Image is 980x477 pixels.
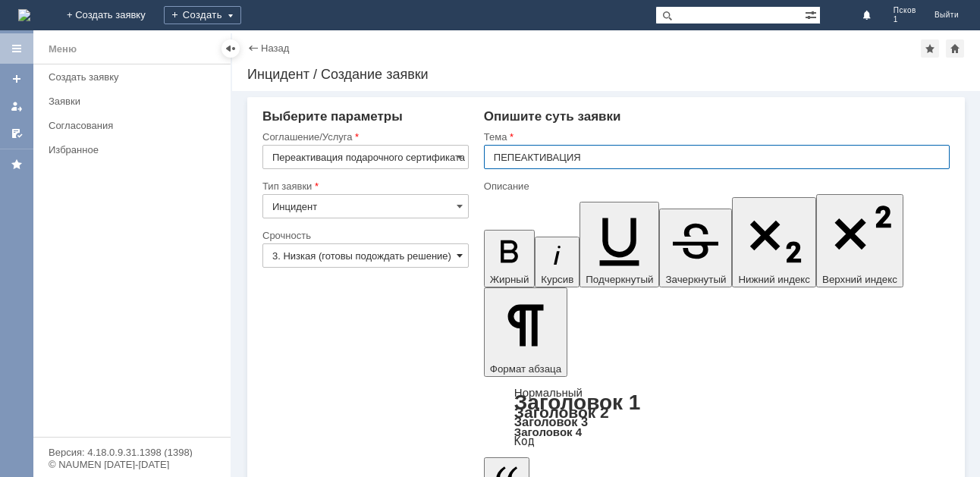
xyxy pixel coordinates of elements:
[738,274,810,285] span: Нижний индекс
[484,181,947,191] div: Описание
[262,109,403,124] span: Выберите параметры
[42,114,228,137] a: Согласования
[261,42,289,54] a: Назад
[484,230,536,287] button: Жирный
[514,386,583,399] a: Нормальный
[262,132,466,142] div: Соглашение/Услуга
[822,274,897,285] span: Верхний индекс
[42,65,228,89] a: Создать заявку
[490,274,529,285] span: Жирный
[894,15,916,24] span: 1
[5,121,29,146] a: Мои согласования
[49,144,205,155] div: Избранное
[5,94,29,118] a: Мои заявки
[816,194,903,287] button: Верхний индекс
[484,388,950,447] div: Формат абзаца
[49,460,215,469] div: © NAUMEN [DATE]-[DATE]
[49,71,221,83] div: Создать заявку
[247,67,965,82] div: Инцидент / Создание заявки
[732,197,816,287] button: Нижний индекс
[18,9,30,21] img: logo
[541,274,573,285] span: Курсив
[18,9,30,21] a: Перейти на домашнюю страницу
[5,67,29,91] a: Создать заявку
[659,209,732,287] button: Зачеркнутый
[42,89,228,113] a: Заявки
[164,6,241,24] div: Создать
[665,274,726,285] span: Зачеркнутый
[484,109,621,124] span: Опишите суть заявки
[514,415,588,428] a: Заголовок 3
[49,96,221,107] div: Заявки
[49,120,221,131] div: Согласования
[805,7,820,21] span: Расширенный поиск
[535,237,580,287] button: Курсив
[514,391,641,414] a: Заголовок 1
[484,287,567,377] button: Формат абзаца
[514,425,582,438] a: Заголовок 4
[921,39,939,58] div: Добавить в избранное
[49,40,77,58] div: Меню
[262,181,466,191] div: Тип заявки
[221,39,240,58] div: Скрыть меню
[514,403,609,421] a: Заголовок 2
[484,132,947,142] div: Тема
[946,39,964,58] div: Сделать домашней страницей
[586,274,653,285] span: Подчеркнутый
[262,231,466,240] div: Срочность
[49,447,215,457] div: Версия: 4.18.0.9.31.1398 (1398)
[514,435,535,448] a: Код
[580,202,659,287] button: Подчеркнутый
[490,363,561,375] span: Формат абзаца
[894,6,916,15] span: Псков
